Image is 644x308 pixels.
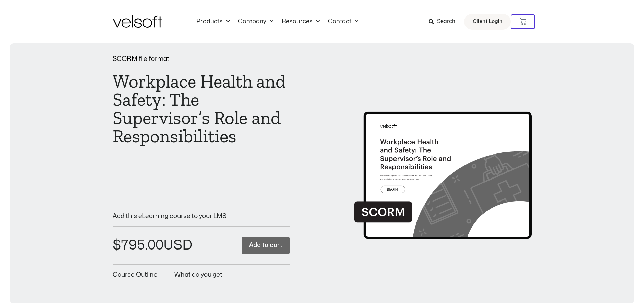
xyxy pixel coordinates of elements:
span: Client Login [473,17,502,26]
h1: Workplace Health and Safety: The Supervisor’s Role and Responsibilities [113,72,290,145]
img: Velsoft Training Materials [113,15,162,28]
span: $ [113,239,121,252]
a: Course Outline [113,271,158,278]
bdi: 795.00 [113,239,163,252]
a: ContactMenu Toggle [324,18,362,25]
a: CompanyMenu Toggle [234,18,278,25]
button: Add to cart [242,237,290,255]
span: Search [437,17,455,26]
a: ProductsMenu Toggle [192,18,234,25]
p: Add this eLearning course to your LMS [113,213,290,219]
a: ResourcesMenu Toggle [278,18,324,25]
p: SCORM file format [113,56,290,62]
a: Client Login [464,14,511,30]
a: Search [429,16,460,27]
a: What do you get [174,271,222,278]
img: Second Product Image [354,91,532,245]
nav: Menu [192,18,362,25]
